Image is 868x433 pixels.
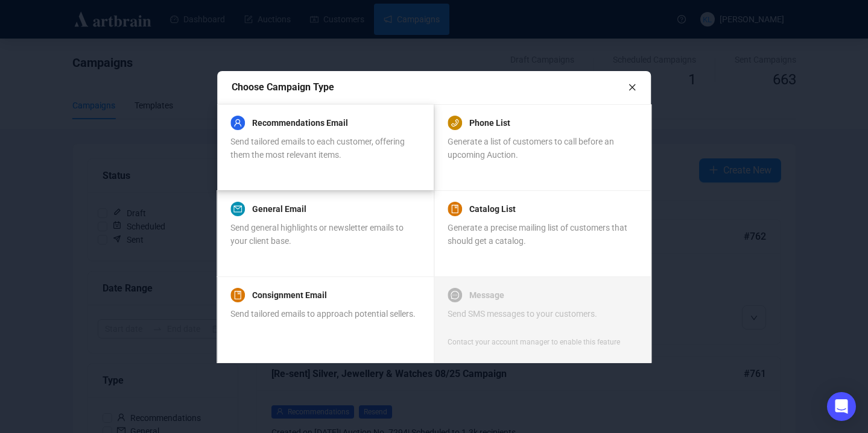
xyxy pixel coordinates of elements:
span: Send general highlights or newsletter emails to your client base. [230,223,404,246]
div: Choose Campaign Type [232,79,629,95]
div: Contact your account manager to enable this feature [448,336,620,348]
span: close [628,83,636,92]
a: General Email [252,202,306,216]
span: Send SMS messages to your customers. [448,309,597,319]
a: Consignment Email [252,288,327,302]
a: Phone List [469,116,510,130]
a: Message [469,288,504,302]
a: Catalog List [469,202,516,216]
span: message [451,291,459,299]
span: user [233,119,242,127]
span: Send tailored emails to each customer, offering them the most relevant items. [230,137,405,160]
span: mail [233,205,242,213]
span: Generate a list of customers to call before an upcoming Auction. [448,137,614,160]
span: book [451,205,459,213]
div: Open Intercom Messenger [827,392,856,421]
span: phone [451,119,459,127]
span: Generate a precise mailing list of customers that should get a catalog. [448,223,627,246]
a: Recommendations Email [252,116,348,130]
span: Send tailored emails to approach potential sellers. [230,309,416,319]
span: book [233,291,242,299]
